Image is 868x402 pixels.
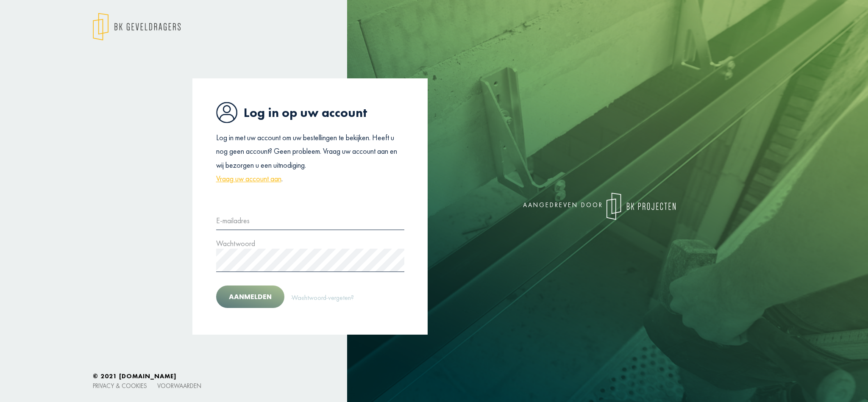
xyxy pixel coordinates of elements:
[523,201,603,209] font: aangedreven door
[606,193,676,220] img: logo
[291,290,354,303] a: Wachtwoord vergeten?
[157,382,201,390] a: Voorwaarden
[216,133,397,170] font: Log in met uw account om uw bestellingen te bekijken. Heeft u nog geen account? Geen probleem. Vr...
[216,102,237,123] img: icon
[229,292,272,302] font: Aanmelden
[93,13,181,41] img: logo
[93,372,177,380] font: © 2021 [DOMAIN_NAME]
[281,174,283,183] font: .
[216,174,281,183] font: Vraag uw account aan
[216,238,255,248] font: Wachtwoord
[244,105,367,121] font: Log in op uw account
[93,382,147,390] a: Privacy & cookies
[216,286,284,308] button: Aanmelden
[292,293,354,302] font: Wachtwoord vergeten?
[216,172,281,186] a: Vraag uw account aan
